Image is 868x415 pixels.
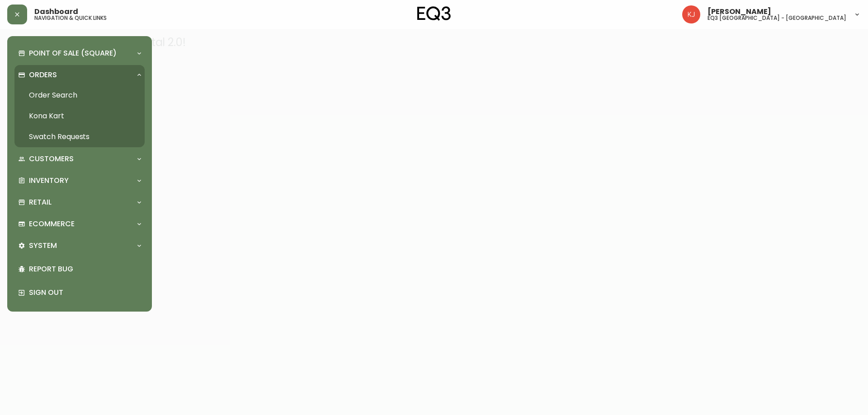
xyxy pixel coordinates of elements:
div: Inventory [14,171,145,191]
div: Report Bug [14,257,145,281]
div: Orders [14,65,145,85]
p: Report Bug [29,264,141,274]
div: System [14,236,145,256]
p: Sign Out [29,288,141,298]
a: Kona Kart [14,106,145,126]
p: Point of Sale (Square) [29,48,117,58]
span: Dashboard [34,8,78,15]
p: Ecommerce [29,219,75,229]
p: Customers [29,154,74,164]
p: Retail [29,197,52,207]
div: Retail [14,192,145,212]
div: Sign Out [14,281,145,304]
h5: navigation & quick links [34,15,107,21]
div: Point of Sale (Square) [14,43,145,63]
a: Order Search [14,85,145,106]
p: System [29,241,57,251]
img: 24a625d34e264d2520941288c4a55f8e [682,5,700,23]
span: [PERSON_NAME] [708,8,771,15]
img: logo [417,6,451,21]
h5: eq3 [GEOGRAPHIC_DATA] - [GEOGRAPHIC_DATA] [708,15,846,21]
div: Customers [14,149,145,169]
p: Inventory [29,176,69,186]
a: Swatch Requests [14,126,145,147]
div: Ecommerce [14,214,145,234]
p: Orders [29,70,57,80]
